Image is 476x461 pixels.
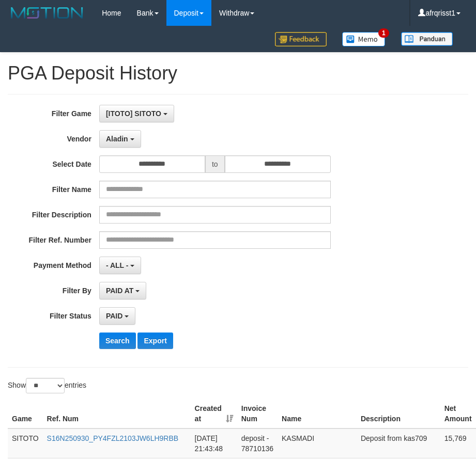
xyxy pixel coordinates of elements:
span: PAID AT [106,287,133,295]
img: Button%20Memo.svg [342,32,386,46]
button: - ALL - [99,257,141,274]
button: Search [99,332,136,349]
th: Created at: activate to sort column ascending [191,399,237,428]
label: Show entries [8,378,86,393]
img: MOTION_logo.png [8,5,86,21]
button: PAID [99,307,135,325]
button: PAID AT [99,282,146,299]
span: to [205,155,225,173]
td: Deposit from kas709 [357,428,440,458]
span: PAID [106,312,122,320]
th: Description [357,399,440,428]
th: Name [278,399,357,428]
span: - ALL - [106,261,129,269]
button: Aladin [99,130,141,148]
td: [DATE] 21:43:48 [191,428,237,458]
button: [ITOTO] SITOTO [99,105,174,122]
button: Export [137,332,173,349]
th: Invoice Num [237,399,278,428]
a: 1 [334,26,393,52]
th: Game [8,399,43,428]
span: 1 [378,28,389,38]
td: deposit - 78710136 [237,428,278,458]
th: Ref. Num [43,399,191,428]
td: KASMADI [278,428,357,458]
span: [ITOTO] SITOTO [106,109,161,118]
a: S16N250930_PY4FZL2103JW6LH9RBB [47,434,179,442]
span: Aladin [106,135,128,143]
img: panduan.png [401,32,453,46]
h1: PGA Deposit History [8,63,468,84]
select: Showentries [26,378,65,393]
img: Feedback.jpg [275,32,327,46]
